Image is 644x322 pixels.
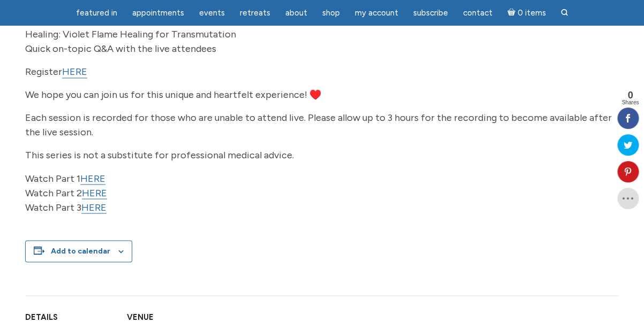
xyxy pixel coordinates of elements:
[25,149,294,161] span: This series is not a substitute for professional medical advice.
[517,9,545,17] span: 0 items
[457,3,499,24] a: Contact
[70,3,124,24] a: featured in
[407,3,454,24] a: Subscribe
[240,8,270,18] span: Retreats
[355,8,398,18] span: My Account
[25,172,105,185] span: Watch Part 1
[132,8,184,18] span: Appointments
[285,8,307,18] span: About
[199,8,225,18] span: Events
[233,3,277,24] a: Retreats
[25,43,216,55] span: Quick on-topic Q&A with the live attendees
[80,172,105,185] a: HERE
[279,3,314,24] a: About
[507,8,518,18] i: Cart
[81,201,107,213] a: HERE
[25,112,612,138] span: Each session is recorded for those who are unable to attend live. Please allow up to 3 hours for ...
[622,100,639,105] span: Shares
[25,65,619,79] p: Register
[413,8,448,18] span: Subscribe
[348,3,405,24] a: My Account
[25,312,115,321] h2: Details
[463,8,493,18] span: Contact
[501,2,552,24] a: Cart0 items
[622,90,639,100] span: 0
[25,28,236,40] span: Healing: Violet Flame Healing for Transmutation
[193,3,231,24] a: Events
[82,187,107,199] a: HERE
[76,8,117,18] span: featured in
[25,187,107,199] span: Watch Part 2
[322,8,340,18] span: Shop
[25,89,321,101] span: We hope you can join us for this unique and heartfelt experience! ♥️
[62,66,87,78] a: HERE
[25,201,107,213] span: Watch Part 3
[126,3,191,24] a: Appointments
[127,312,216,321] h2: Venue
[51,246,110,255] button: View links to add events to your calendar
[316,3,346,24] a: Shop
